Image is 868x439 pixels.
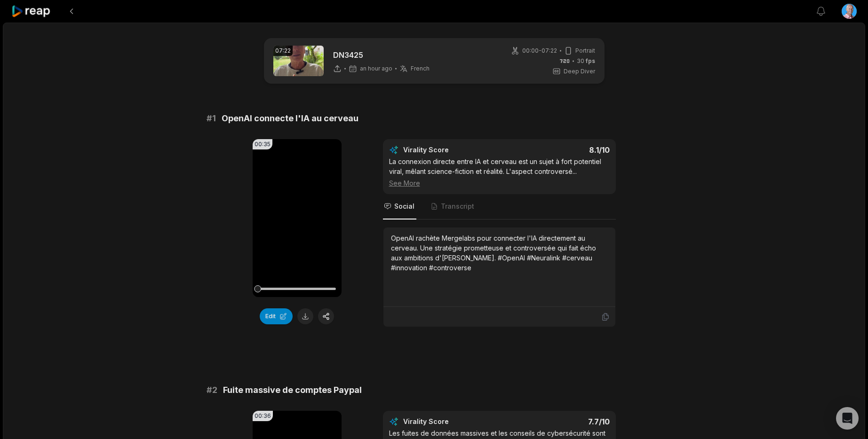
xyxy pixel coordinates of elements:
span: an hour ago [360,65,392,72]
div: See More [389,178,610,188]
video: Your browser does not support mp4 format. [253,139,342,297]
span: Transcript [441,202,474,211]
div: Virality Score [403,145,504,155]
div: 07:22 [273,46,293,56]
div: Virality Score [403,417,504,426]
div: 8.1 /10 [509,145,610,155]
span: fps [586,57,595,64]
span: Portrait [575,47,595,55]
span: French [411,65,430,72]
div: 7.7 /10 [509,417,610,426]
span: 00:00 - 07:22 [522,47,557,55]
span: Deep Diver [564,67,595,76]
p: DN3425 [333,49,430,61]
span: # 2 [207,384,217,397]
div: Open Intercom Messenger [836,407,859,430]
button: Edit [260,308,293,324]
nav: Tabs [383,194,616,219]
span: Social [394,202,414,211]
span: 30 [577,57,595,65]
span: OpenAI connecte l'IA au cerveau [222,112,358,125]
div: OpenAI rachète Mergelabs pour connecter l'IA directement au cerveau. Une stratégie prometteuse et... [391,233,608,273]
span: # 1 [207,112,216,125]
div: La connexion directe entre IA et cerveau est un sujet à fort potentiel viral, mêlant science-fict... [389,157,610,188]
span: Fuite massive de comptes Paypal [223,384,362,397]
